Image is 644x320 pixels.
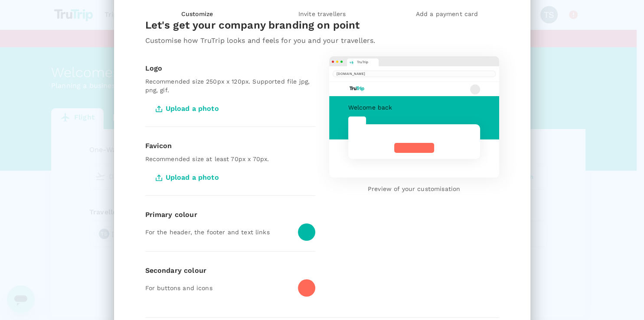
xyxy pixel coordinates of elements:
p: For the header, the footer and text links [145,228,291,236]
img: company logo [348,85,366,92]
div: Logo [145,63,315,74]
span: Customize [138,10,256,18]
div: Let's get your company branding on point [145,18,499,36]
p: Preview of your customisation [329,184,499,193]
span: Add a payment card [388,10,506,18]
span: Invite travellers [263,10,381,18]
div: Welcome back [348,103,480,112]
p: Recommended size 250px x 120px. Supported file jpg, png, gif. [145,77,315,94]
span: Upload a photo [145,167,231,188]
div: Favicon [145,141,315,151]
div: Secondary colour [145,265,315,276]
span: TruTrip [357,60,368,65]
div: Primary colour [145,210,315,220]
p: Recommended size at least 70px x 70px. [145,155,315,163]
span: Upload a photo [145,98,231,120]
img: trutrip favicon [349,60,355,65]
p: For buttons and icons [145,284,291,292]
p: Customise how TruTrip looks and feels for you and your travellers. [145,36,499,46]
span: [DOMAIN_NAME] [333,71,496,77]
